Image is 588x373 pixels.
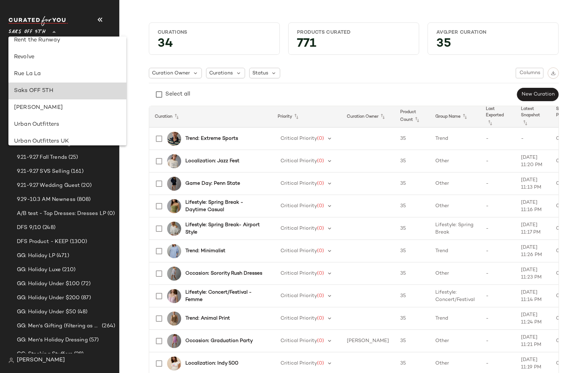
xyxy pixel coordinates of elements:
span: GG: Holiday Luxe [17,266,61,274]
th: Priority [272,106,342,127]
img: 1457_2460_410_of [167,177,181,191]
td: Other [430,150,480,172]
th: Suggested Products [550,106,586,127]
span: Critical Priority [280,271,317,276]
td: - [480,195,515,217]
img: 1305_1266_106_of [167,154,181,168]
th: Last Exported [480,106,515,127]
img: 0358_6249_900_of [167,312,181,326]
b: Trend: Animal Print [185,315,230,322]
td: Other [430,330,480,352]
span: Columns [519,70,540,76]
b: Game Day: Penn State [185,180,240,187]
span: (161) [70,168,84,176]
td: Trend [430,127,480,150]
div: Revolve [14,53,121,61]
span: GG: Men's Holiday Dressing [17,336,88,344]
td: 0 [550,127,586,150]
div: Rue La La [14,70,121,78]
span: (0) [317,271,324,276]
th: Curation [149,106,272,127]
div: Rent the Runway [14,36,121,45]
span: GG: Stocking Stuffers [17,350,73,358]
span: Critical Priority [280,226,317,231]
img: 3375_9863_410_of [167,132,181,146]
div: Curations [158,29,271,36]
div: Urban Outfitters UK [14,137,121,146]
span: (0) [317,316,324,321]
td: - [480,217,515,240]
div: [PERSON_NAME] [14,104,121,112]
b: Trend: Extreme Sports [185,135,238,142]
span: DFS Product - KEEP [17,238,68,246]
span: [PERSON_NAME] [17,356,65,365]
span: (48) [76,308,88,316]
td: Trend [430,240,480,262]
div: 34 [152,39,277,52]
span: (0) [317,181,324,186]
span: Critical Priority [280,361,317,366]
img: cfy_white_logo.C9jOOHJF.svg [8,16,68,26]
td: 35 [395,127,430,150]
td: 35 [395,307,430,330]
b: Lifestyle: Spring Break - Daytime Casual [185,199,264,214]
span: (471) [55,252,69,260]
td: 35 [395,150,430,172]
td: Other [430,195,480,217]
td: 0 [550,262,586,285]
td: - [480,240,515,262]
td: 35 [395,262,430,285]
span: (0) [317,338,324,343]
img: 3171_6241_309_of [167,199,181,213]
b: Localization: Jazz Fest [185,157,239,165]
span: (72) [80,280,91,288]
td: 0 [550,330,586,352]
span: Critical Priority [280,203,317,209]
div: Saks OFF 5TH [14,87,121,95]
div: Urban Outfitters [14,120,121,129]
td: 0 [550,307,586,330]
b: Lifestyle: Concert/Festival - Femme [185,289,264,303]
span: DFS 9/10 [17,224,41,232]
span: (808) [75,196,91,204]
span: (0) [317,226,324,231]
td: Lifestyle: Concert/Festival [430,285,480,307]
td: - [480,150,515,172]
span: Status [252,70,268,77]
b: Lifestyle: Spring Break- Airport Style [185,221,264,236]
button: Columns [516,68,543,78]
td: 0 [550,217,586,240]
span: 9.29-10.3 AM Newness [17,196,75,204]
div: Select all [165,90,190,99]
span: Critical Priority [280,158,317,164]
span: (57) [88,336,99,344]
span: Curation Owner [152,70,190,77]
span: GG: Holiday Under $100 [17,280,80,288]
b: Occasion: Graduation Party [185,337,253,345]
td: - [480,172,515,195]
td: [DATE] 11:21 PM [515,330,550,352]
td: [DATE] 11:14 PM [515,285,550,307]
span: GG: Holiday Under $50 [17,308,76,316]
button: New Curation [517,88,559,101]
span: (25) [67,153,78,162]
div: Avg.per Curation [436,29,550,36]
span: 9.21-9.27 Wedding Guest [17,182,80,190]
td: 0 [550,240,586,262]
span: 9.21-9.27 Fall Trends [17,153,67,162]
span: (0) [317,248,324,254]
td: - [480,330,515,352]
td: 35 [395,240,430,262]
td: [DATE] 11:17 PM [515,217,550,240]
span: A/B test - Top Dresses: Dresses LP [17,210,106,218]
td: [DATE] 11:23 PM [515,262,550,285]
td: Other [430,262,480,285]
td: 35 [395,172,430,195]
img: 1399_8399_400_of [167,267,181,281]
td: Other [430,172,480,195]
img: 1455_2594_050_of [167,222,181,236]
span: Critical Priority [280,248,317,254]
div: undefined-list [8,37,126,145]
td: 35 [395,217,430,240]
img: svg%3e [551,71,556,76]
